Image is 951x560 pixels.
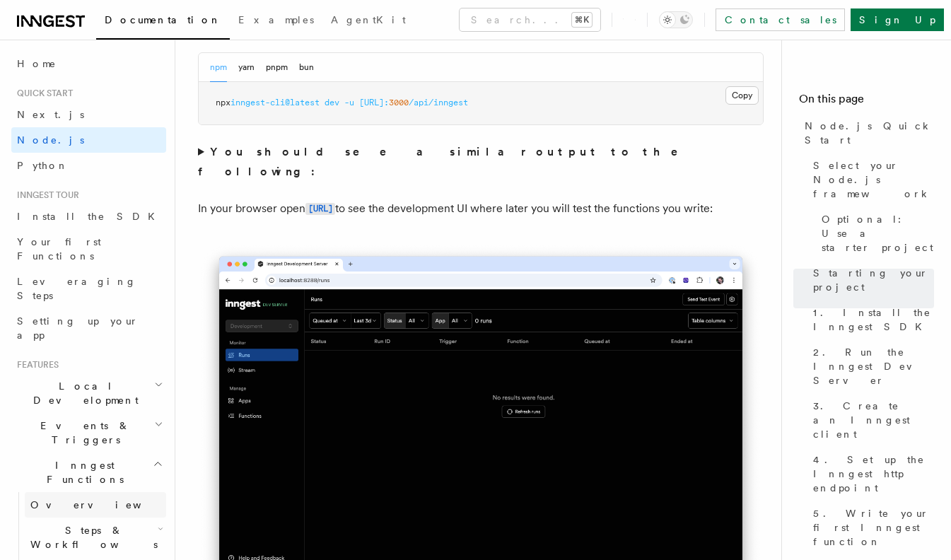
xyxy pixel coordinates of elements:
[11,51,166,76] a: Home
[389,98,409,107] span: 3000
[17,57,57,71] span: Home
[11,379,154,407] span: Local Development
[807,300,934,339] a: 1. Install the Inngest SDK
[105,14,221,25] span: Documentation
[322,4,414,38] a: AgentKit
[851,8,944,31] a: Sign Up
[11,204,166,229] a: Install the SDK
[813,345,934,387] span: 2. Run the Inngest Dev Server
[799,113,934,153] a: Node.js Quick Start
[17,109,84,120] span: Next.js
[17,160,69,171] span: Python
[11,269,166,308] a: Leveraging Steps
[813,266,934,294] span: Starting your project
[813,305,934,334] span: 1. Install the Inngest SDK
[807,393,934,447] a: 3. Create an Inngest client
[807,153,934,206] a: Select your Node.js framework
[238,14,314,25] span: Examples
[409,98,468,107] span: /api/inngest
[299,53,314,82] button: bun
[198,145,698,178] strong: You should see a similar output to the following:
[359,98,389,107] span: [URL]:
[11,373,166,413] button: Local Development
[807,260,934,300] a: Starting your project
[11,229,166,269] a: Your first Functions
[11,153,166,178] a: Python
[807,447,934,501] a: 4. Set up the Inngest http endpoint
[11,453,166,492] button: Inngest Functions
[11,308,166,348] a: Setting up your app
[230,4,322,38] a: Examples
[305,203,335,215] code: [URL]
[807,501,934,554] a: 5. Write your first Inngest function
[198,142,764,182] summary: You should see a similar output to the following:
[11,419,154,447] span: Events & Triggers
[11,88,73,99] span: Quick start
[11,458,153,486] span: Inngest Functions
[813,158,934,201] span: Select your Node.js framework
[305,202,335,215] a: [URL]
[813,453,934,495] span: 4. Set up the Inngest http endpoint
[813,399,934,441] span: 3. Create an Inngest client
[210,53,227,82] button: npm
[231,98,320,107] span: inngest-cli@latest
[17,315,139,341] span: Setting up your app
[25,518,166,557] button: Steps & Workflows
[799,91,934,113] h4: On this page
[716,8,845,31] a: Contact sales
[11,127,166,153] a: Node.js
[17,276,136,301] span: Leveraging Steps
[30,499,176,511] span: Overview
[17,134,84,146] span: Node.js
[572,13,592,27] kbd: ⌘K
[822,212,934,255] span: Optional: Use a starter project
[11,413,166,453] button: Events & Triggers
[25,492,166,518] a: Overview
[460,8,600,31] button: Search...⌘K
[325,98,339,107] span: dev
[344,98,354,107] span: -u
[11,102,166,127] a: Next.js
[11,189,79,201] span: Inngest tour
[659,11,693,28] button: Toggle dark mode
[816,206,934,260] a: Optional: Use a starter project
[813,506,934,549] span: 5. Write your first Inngest function
[725,86,759,105] button: Copy
[266,53,288,82] button: pnpm
[238,53,255,82] button: yarn
[331,14,406,25] span: AgentKit
[807,339,934,393] a: 2. Run the Inngest Dev Server
[11,359,59,371] span: Features
[198,199,764,219] p: In your browser open to see the development UI where later you will test the functions you write:
[25,523,158,552] span: Steps & Workflows
[96,4,230,40] a: Documentation
[17,211,163,222] span: Install the SDK
[216,98,231,107] span: npx
[17,236,101,262] span: Your first Functions
[805,119,934,147] span: Node.js Quick Start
